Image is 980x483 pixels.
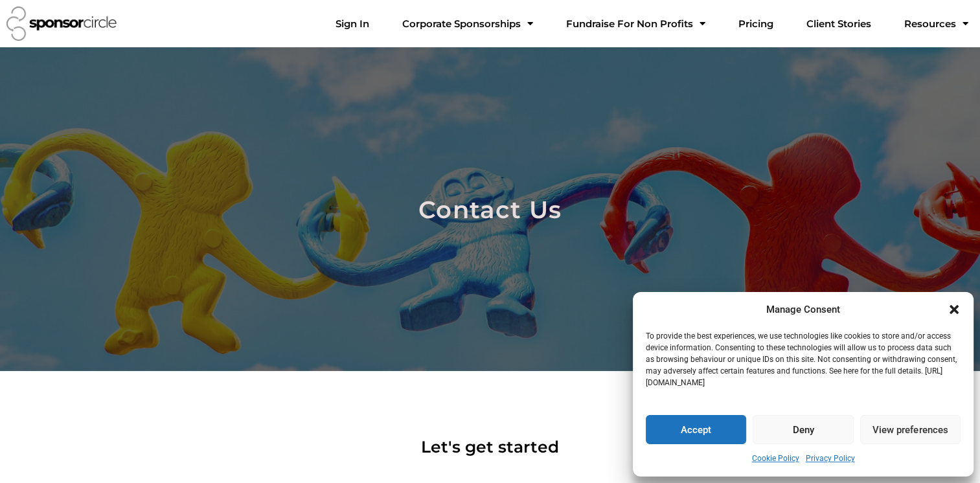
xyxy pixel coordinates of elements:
nav: Menu [325,11,979,37]
a: Fundraise For Non ProfitsMenu Toggle [556,11,716,37]
a: Pricing [728,11,784,37]
a: Privacy Policy [806,451,855,467]
p: To provide the best experiences, we use technologies like cookies to store and/or access device i... [646,330,959,388]
button: Accept [646,415,746,444]
a: Resources [894,11,979,37]
a: Cookie Policy [752,451,799,467]
button: Deny [753,415,853,444]
h4: Let's get started [264,436,717,458]
div: Manage Consent [766,302,840,318]
a: Client Stories [796,11,882,37]
img: Sponsor Circle logo [6,6,117,41]
h2: Contact Us [229,192,751,228]
button: View preferences [860,415,961,444]
div: Close dialogue [948,303,961,316]
a: Sign In [325,11,380,37]
a: Corporate SponsorshipsMenu Toggle [392,11,543,37]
